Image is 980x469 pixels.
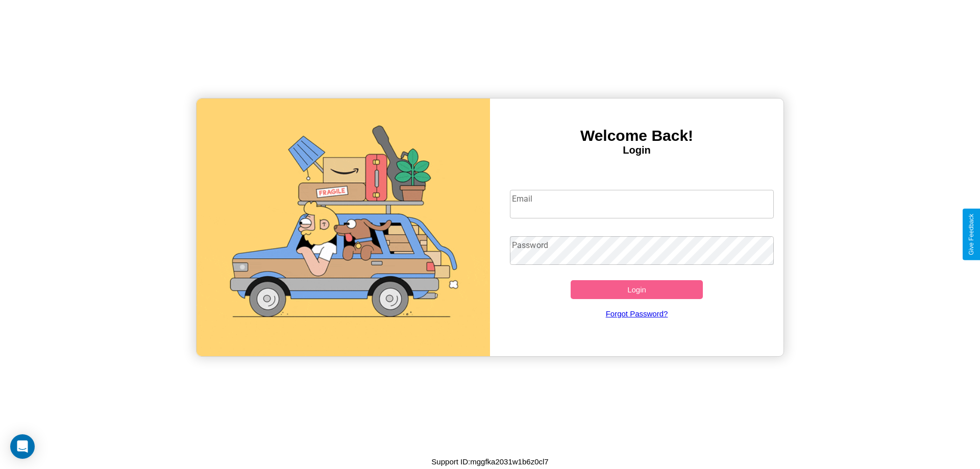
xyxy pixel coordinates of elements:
[571,280,703,299] button: Login
[490,144,783,156] h4: Login
[505,299,769,328] a: Forgot Password?
[10,434,35,459] div: Open Intercom Messenger
[197,98,490,356] img: gif
[490,127,783,144] h3: Welcome Back!
[431,455,548,468] p: Support ID: mggfka2031w1b6z0cl7
[968,214,975,255] div: Give Feedback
